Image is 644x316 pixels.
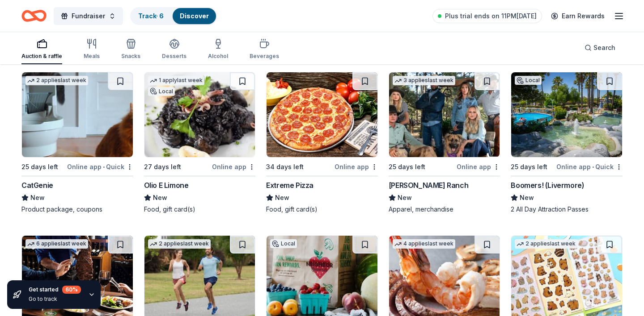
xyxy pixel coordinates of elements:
[30,192,45,203] span: New
[335,161,378,172] div: Online app
[84,53,100,60] div: Meals
[393,76,455,85] div: 3 applies last week
[270,239,297,248] div: Local
[22,72,133,157] img: Image for CatGenie
[144,162,181,172] div: 27 days left
[577,39,623,57] button: Search
[208,35,228,64] button: Alcohol
[398,192,412,203] span: New
[21,162,58,172] div: 25 days left
[21,72,133,214] a: Image for CatGenie2 applieslast week25 days leftOnline app•QuickCatGenieNewProduct package, coupons
[144,72,256,214] a: Image for Olio E Limone1 applylast weekLocal27 days leftOnline appOlio E LimoneNewFood, gift card(s)
[153,192,167,203] span: New
[29,286,81,294] div: Get started
[148,76,204,85] div: 1 apply last week
[266,205,378,214] div: Food, gift card(s)
[54,7,123,25] button: Fundraiser
[21,5,47,26] a: Home
[67,161,133,172] div: Online app Quick
[266,162,304,172] div: 34 days left
[267,72,377,157] img: Image for Extreme Pizza
[208,53,228,60] div: Alcohol
[511,162,547,172] div: 25 days left
[144,72,255,157] img: Image for Olio E Limone
[520,192,534,203] span: New
[29,295,81,303] div: Go to track
[180,12,209,20] a: Discover
[389,72,500,214] a: Image for Kimes Ranch3 applieslast week25 days leftOnline app[PERSON_NAME] RanchNewApparel, merch...
[72,11,105,21] span: Fundraiser
[138,12,164,20] a: Track· 6
[432,9,542,23] a: Plus trial ends on 11PM[DATE]
[266,72,378,214] a: Image for Extreme Pizza34 days leftOnline appExtreme PizzaNewFood, gift card(s)
[84,35,100,64] button: Meals
[162,53,186,60] div: Desserts
[144,205,256,214] div: Food, gift card(s)
[511,72,622,157] img: Image for Boomers! (Livermore)
[144,180,189,191] div: Olio E Limone
[121,35,140,64] button: Snacks
[21,53,62,60] div: Auction & raffle
[457,161,500,172] div: Online app
[592,163,594,170] span: •
[62,286,81,294] div: 60 %
[389,180,468,191] div: [PERSON_NAME] Ranch
[515,239,577,249] div: 2 applies last week
[121,53,140,60] div: Snacks
[25,76,88,85] div: 2 applies last week
[556,161,623,172] div: Online app Quick
[21,205,133,214] div: Product package, coupons
[162,35,186,64] button: Desserts
[148,239,211,249] div: 2 applies last week
[389,162,425,172] div: 25 days left
[546,8,610,24] a: Earn Rewards
[511,72,623,214] a: Image for Boomers! (Livermore)Local25 days leftOnline app•QuickBoomers! (Livermore)New2 All Day A...
[130,7,217,25] button: Track· 6Discover
[393,239,455,249] div: 4 applies last week
[21,180,53,191] div: CatGenie
[511,205,623,214] div: 2 All Day Attraction Passes
[389,72,500,157] img: Image for Kimes Ranch
[103,163,105,170] span: •
[212,161,255,172] div: Online app
[275,192,289,203] span: New
[21,35,62,64] button: Auction & raffle
[445,11,537,21] span: Plus trial ends on 11PM[DATE]
[389,205,500,214] div: Apparel, merchandise
[250,53,279,60] div: Beverages
[266,180,314,191] div: Extreme Pizza
[250,35,279,64] button: Beverages
[515,76,542,85] div: Local
[593,42,615,53] span: Search
[148,87,175,96] div: Local
[25,239,88,249] div: 6 applies last week
[511,180,584,191] div: Boomers! (Livermore)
